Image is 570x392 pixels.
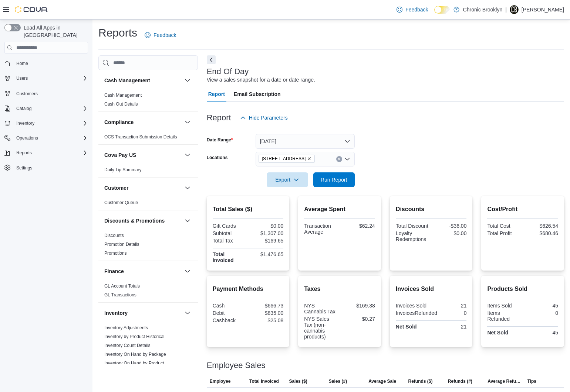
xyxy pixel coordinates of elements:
button: Inventory [13,119,37,128]
span: Home [13,59,88,68]
div: Cashback [213,317,247,323]
a: Inventory by Product Historical [104,334,165,339]
span: Customers [16,91,38,97]
span: Home [16,61,28,66]
div: $169.65 [249,238,283,244]
span: Inventory [13,119,88,128]
div: Cova Pay US [98,165,198,177]
h1: Reports [98,25,137,40]
span: Inventory by Product Historical [104,334,165,340]
span: Inventory [16,120,34,126]
div: 45 [524,330,558,336]
span: Users [13,74,88,83]
button: Catalog [13,104,34,113]
strong: Net Sold [396,324,417,330]
a: Feedback [394,2,431,17]
button: Settings [1,162,91,173]
h3: Employee Sales [207,361,266,370]
span: Promotion Details [104,241,139,247]
button: Cova Pay US [104,151,182,159]
button: Users [13,74,31,83]
h2: Average Spent [304,205,375,214]
div: Total Profit [487,230,521,236]
button: Compliance [104,118,182,126]
button: Run Report [313,172,355,187]
nav: Complex example [4,55,88,192]
div: Cash Management [98,91,198,111]
a: Settings [13,164,35,172]
div: Finance [98,282,198,302]
div: InvoicesRefunded [396,310,437,316]
button: Finance [104,268,182,275]
span: Sales ($) [289,378,307,384]
a: Customer Queue [104,200,138,205]
span: Reports [13,148,88,157]
span: Inventory Adjustments [104,325,148,331]
button: Operations [1,133,91,143]
button: Customers [1,88,91,99]
h3: Compliance [104,118,134,126]
button: Cash Management [104,77,182,84]
button: Users [1,73,91,83]
div: $680.46 [524,230,558,236]
div: $0.00 [433,230,467,236]
span: Total Invoiced [249,378,279,384]
span: Feedback [154,31,176,39]
a: Inventory On Hand by Product [104,361,164,366]
div: Items Sold [487,303,521,309]
div: 21 [433,324,467,330]
div: 0 [524,310,558,316]
a: Discounts [104,233,124,238]
img: Cova [15,6,48,13]
p: Chronic Brooklyn [463,5,503,14]
span: [STREET_ADDRESS] [262,155,306,162]
div: View a sales snapshot for a date or date range. [207,76,315,84]
button: Cash Management [183,76,192,85]
button: Compliance [183,118,192,127]
p: [PERSON_NAME] [522,5,564,14]
button: Open list of options [344,156,350,162]
a: Promotion Details [104,242,139,247]
div: 45 [524,303,558,309]
span: Report [208,87,225,102]
span: Reports [16,150,32,156]
button: Reports [1,148,91,158]
h2: Total Sales ($) [213,205,284,214]
span: Customers [13,89,88,98]
span: Catalog [16,106,31,111]
div: $666.73 [249,303,283,309]
span: Average Refund [488,378,521,384]
span: Inventory On Hand by Package [104,351,166,357]
div: NYS Cannabis Tax [304,303,338,314]
div: 21 [433,303,467,309]
h3: Discounts & Promotions [104,217,165,224]
button: Cova Pay US [183,151,192,159]
button: Next [207,55,216,64]
span: Export [271,172,304,187]
button: Reports [13,148,35,157]
button: Discounts & Promotions [104,217,182,224]
div: Loyalty Redemptions [396,230,430,242]
div: 0 [440,310,467,316]
div: Debit [213,310,247,316]
div: $62.24 [341,223,375,229]
button: Operations [13,134,41,142]
button: Discounts & Promotions [183,216,192,225]
span: Average Sale [368,378,396,384]
span: GL Transactions [104,292,136,298]
a: Inventory Adjustments [104,325,148,330]
h3: Cash Management [104,77,150,84]
a: Feedback [142,28,179,42]
button: Customer [183,183,192,192]
div: $835.00 [249,310,283,316]
strong: Total Invoiced [213,251,234,263]
a: Cash Out Details [104,102,138,107]
div: $626.54 [524,223,558,229]
a: Cash Management [104,93,142,98]
a: OCS Transaction Submission Details [104,134,177,140]
span: GL Account Totals [104,283,140,289]
a: Inventory On Hand by Package [104,352,166,357]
